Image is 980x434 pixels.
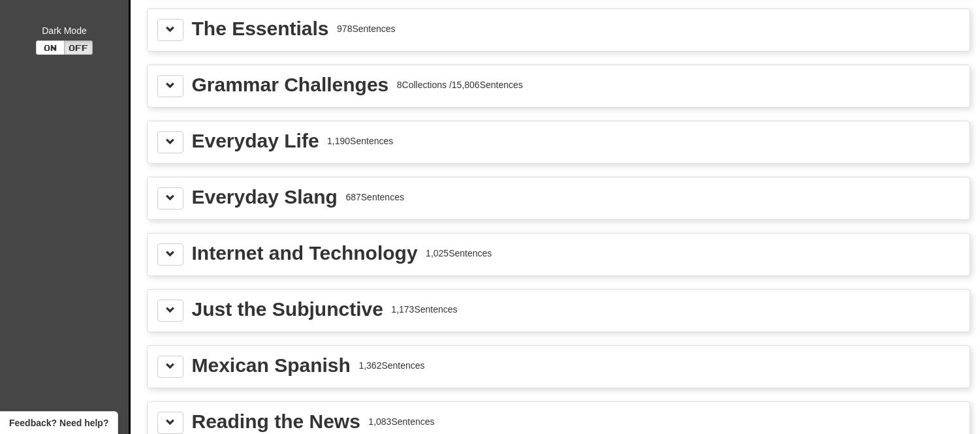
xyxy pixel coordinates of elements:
[36,40,65,55] button: On
[358,359,424,372] div: 1,362 Sentences
[327,134,393,147] div: 1,190 Sentences
[10,24,119,37] div: Dark Mode
[192,131,319,151] div: Everyday Life
[192,356,351,375] div: Mexican Spanish
[192,75,389,95] div: Grammar Challenges
[192,243,418,263] div: Internet and Technology
[368,415,434,428] div: 1,083 Sentences
[426,247,492,260] div: 1,025 Sentences
[192,412,360,431] div: Reading the News
[9,416,108,429] span: Open feedback widget
[345,191,404,204] div: 687 Sentences
[192,300,383,319] div: Just the Subjunctive
[64,40,93,55] button: Off
[192,187,338,207] div: Everyday Slang
[337,22,396,35] div: 978 Sentences
[192,19,329,39] div: The Essentials
[397,78,523,91] div: 8 Collections / 15,806 Sentences
[391,303,457,316] div: 1,173 Sentences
